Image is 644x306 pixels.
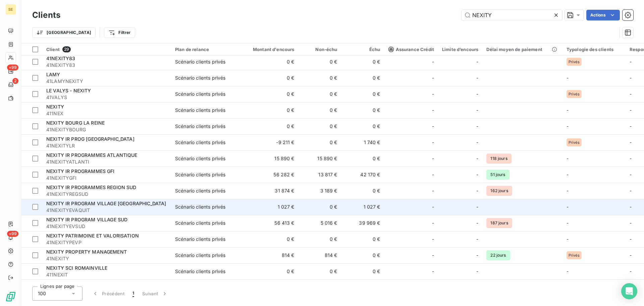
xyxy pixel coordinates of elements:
span: - [432,123,434,130]
td: 56 413 € [241,215,299,231]
td: 0 € [299,199,341,215]
span: - [567,123,569,129]
span: - [630,172,632,177]
span: 41NEXITY83 [46,62,167,69]
td: 1 740 € [341,134,384,150]
div: Scénario clients privés [175,252,225,259]
div: Scénario clients privés [175,204,225,210]
span: Assurance Crédit [388,47,434,52]
td: 1 027 € [241,199,299,215]
div: Plan de relance [175,47,237,52]
span: - [630,188,632,193]
td: 0 € [241,70,299,86]
td: 0 € [341,86,384,102]
span: NEXITY IR PROGRAM VILLAGE [GEOGRAPHIC_DATA] [46,201,166,206]
div: Délai moyen de paiement [486,47,558,52]
div: Scénario clients privés [175,139,225,146]
td: 0 € [299,54,341,70]
span: +99 [7,64,18,71]
td: 0 € [241,231,299,247]
span: 2 [12,78,18,84]
td: 0 € [341,247,384,263]
span: - [567,172,569,177]
div: Scénario clients privés [175,187,225,194]
span: 411NEX [46,110,167,117]
span: - [432,236,434,243]
span: NEXITY IR PROGRAMMES GFI [46,168,115,174]
div: Scénario clients privés [175,155,225,162]
span: 41LAMYNEXITY [46,78,167,85]
span: 41NEXITYATLANTI [46,159,167,165]
span: - [476,220,478,226]
div: Scénario clients privés [175,171,225,178]
span: - [432,252,434,259]
span: - [567,204,569,210]
span: 29 [62,46,71,52]
span: +99 [7,231,18,237]
span: 41NEXITYREGSUD [46,191,167,198]
td: 0 € [341,263,384,279]
span: - [432,75,434,81]
span: Privés [569,140,580,144]
div: SE [5,4,16,15]
span: - [476,204,478,210]
span: Privés [569,92,580,96]
span: NEXITY BOURG LA REINE [46,120,105,126]
span: NEXITY [46,104,64,110]
div: Scénario clients privés [175,91,225,97]
div: Scénario clients privés [175,58,225,65]
td: 0 € [299,231,341,247]
h3: Clients [32,9,60,21]
span: - [476,107,478,114]
span: - [476,75,478,81]
td: 0 € [299,86,341,102]
td: 0 € [299,102,341,118]
div: Typologie des clients [567,47,622,52]
span: - [630,220,632,226]
td: 31 874 € [241,183,299,199]
span: - [630,204,632,210]
span: 1 [132,290,134,297]
div: Non-échu [303,47,337,52]
span: - [476,123,478,130]
span: 41NEXITYLR [46,142,167,149]
div: Scénario clients privés [175,107,225,114]
span: NEXITY IR PROGRAM VILLAGE SUD [46,217,127,222]
span: Privés [569,253,580,257]
span: - [476,252,478,259]
td: 0 € [341,102,384,118]
td: 0 € [299,263,341,279]
span: - [432,58,434,65]
td: 0 € [341,231,384,247]
span: - [567,268,569,274]
span: - [567,236,569,242]
span: - [630,156,632,161]
span: - [630,59,632,64]
span: 41VALYS [46,94,167,101]
span: - [432,171,434,178]
span: 41NEXITYPEVP [46,239,167,246]
td: 0 € [341,118,384,134]
span: - [630,91,632,97]
td: 0 € [241,118,299,134]
span: 51 jours [486,170,509,180]
div: Scénario clients privés [175,236,225,243]
div: Scénario clients privés [175,220,225,226]
span: - [476,91,478,97]
span: NEXITY PROPERTY MANAGEMENT [46,249,127,255]
span: - [432,155,434,162]
td: 5 016 € [299,215,341,231]
div: Scénario clients privés [175,75,225,81]
img: Logo LeanPay [5,291,16,302]
td: 5 481 € [299,279,341,296]
span: - [476,236,478,243]
button: Filtrer [104,27,135,38]
td: 0 € [241,102,299,118]
span: - [476,268,478,275]
button: [GEOGRAPHIC_DATA] [32,27,96,38]
td: 0 € [341,70,384,86]
div: Scénario clients privés [175,268,225,275]
span: NEXITY IR PROGRAMMES REGION SUD [46,184,137,190]
span: - [476,58,478,65]
td: 814 € [241,247,299,263]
